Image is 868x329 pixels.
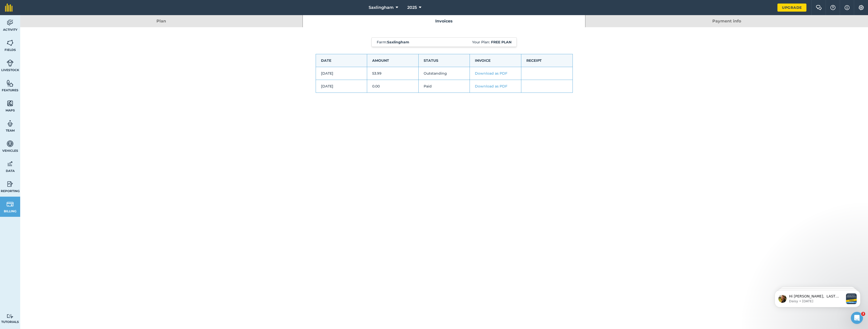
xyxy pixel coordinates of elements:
[845,5,850,11] img: svg+xml;base64,PHN2ZyB4bWxucz0iaHR0cDovL3d3dy53My5vcmcvMjAwMC9zdmciIHdpZHRoPSIxNyIgaGVpZ2h0PSIxNy...
[5,4,13,12] img: fieldmargin Logo
[377,40,409,45] span: Farm :
[851,312,863,324] iframe: Intercom live chat
[472,40,511,45] span: Your Plan:
[767,280,868,315] iframe: Intercom notifications message
[387,40,409,44] strong: Saxlingham
[7,140,14,147] img: svg+xml;base64,PD94bWwgdmVyc2lvbj0iMS4wIiBlbmNvZGluZz0idXRmLTgiPz4KPCEtLSBHZW5lcmF0b3I6IEFkb2JlIE...
[7,59,14,67] img: svg+xml;base64,PD94bWwgdmVyc2lvbj0iMS4wIiBlbmNvZGluZz0idXRmLTgiPz4KPCEtLSBHZW5lcmF0b3I6IEFkb2JlIE...
[585,15,868,27] a: Payment info
[521,54,573,67] td: Receipt
[20,15,303,27] a: Plan
[777,4,806,12] a: Upgrade
[418,54,470,67] td: Status
[475,71,507,76] a: Download as PDF
[7,79,14,87] img: svg+xml;base64,PHN2ZyB4bWxucz0iaHR0cDovL3d3dy53My5vcmcvMjAwMC9zdmciIHdpZHRoPSI1NiIgaGVpZ2h0PSI2MC...
[7,39,14,47] img: svg+xml;base64,PHN2ZyB4bWxucz0iaHR0cDovL3d3dy53My5vcmcvMjAwMC9zdmciIHdpZHRoPSI1NiIgaGVpZ2h0PSI2MC...
[7,120,14,127] img: svg+xml;base64,PD94bWwgdmVyc2lvbj0iMS4wIiBlbmNvZGluZz0idXRmLTgiPz4KPCEtLSBHZW5lcmF0b3I6IEFkb2JlIE...
[816,5,822,10] img: Two speech bubbles overlapping with the left bubble in the forefront
[861,312,865,316] span: 3
[369,5,394,11] span: Saxlingham
[491,40,511,44] strong: Free plan
[858,5,864,10] img: A cog icon
[407,5,417,11] span: 2025
[7,180,14,188] img: svg+xml;base64,PD94bWwgdmVyc2lvbj0iMS4wIiBlbmNvZGluZz0idXRmLTgiPz4KPCEtLSBHZW5lcmF0b3I6IEFkb2JlIE...
[418,67,470,80] td: Outstanding
[367,67,419,80] td: 53.99
[303,15,585,27] a: Invoices
[316,67,367,80] td: [DATE]
[367,54,419,67] td: Amount
[7,100,14,107] img: svg+xml;base64,PHN2ZyB4bWxucz0iaHR0cDovL3d3dy53My5vcmcvMjAwMC9zdmciIHdpZHRoPSI1NiIgaGVpZ2h0PSI2MC...
[7,19,14,26] img: svg+xml;base64,PD94bWwgdmVyc2lvbj0iMS4wIiBlbmNvZGluZz0idXRmLTgiPz4KPCEtLSBHZW5lcmF0b3I6IEFkb2JlIE...
[316,54,367,67] td: Date
[830,5,836,10] img: A question mark icon
[7,314,14,319] img: svg+xml;base64,PD94bWwgdmVyc2lvbj0iMS4wIiBlbmNvZGluZz0idXRmLTgiPz4KPCEtLSBHZW5lcmF0b3I6IEFkb2JlIE...
[7,200,14,208] img: svg+xml;base64,PD94bWwgdmVyc2lvbj0iMS4wIiBlbmNvZGluZz0idXRmLTgiPz4KPCEtLSBHZW5lcmF0b3I6IEFkb2JlIE...
[367,80,419,93] td: 0.00
[470,54,521,67] td: Invoice
[316,80,367,93] td: [DATE]
[7,160,14,168] img: svg+xml;base64,PD94bWwgdmVyc2lvbj0iMS4wIiBlbmNvZGluZz0idXRmLTgiPz4KPCEtLSBHZW5lcmF0b3I6IEFkb2JlIE...
[475,84,507,88] a: Download as PDF
[418,80,470,93] td: Paid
